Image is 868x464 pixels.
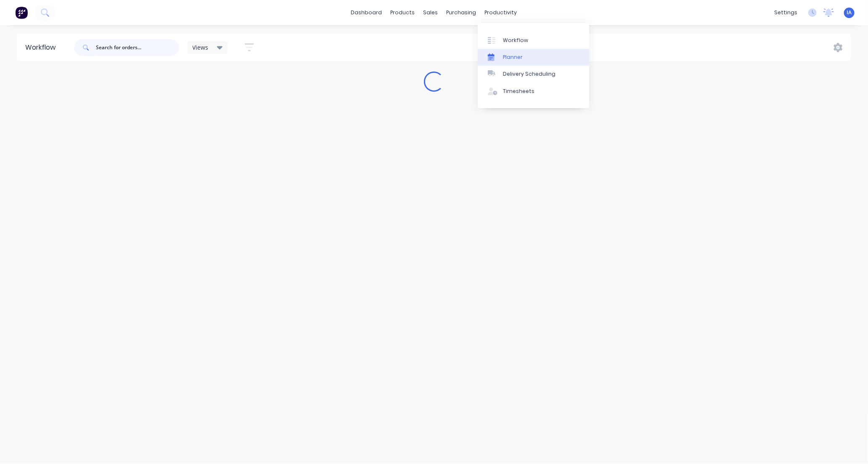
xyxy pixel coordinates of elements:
[193,43,209,52] span: Views
[386,6,419,19] div: products
[478,32,589,48] a: Workflow
[503,87,535,95] div: Timesheets
[847,9,852,16] span: IA
[478,66,589,82] a: Delivery Scheduling
[770,6,802,19] div: settings
[503,37,528,44] div: Workflow
[503,70,556,78] div: Delivery Scheduling
[442,6,481,19] div: purchasing
[481,6,521,19] div: productivity
[419,6,442,19] div: sales
[478,49,589,66] a: Planner
[503,53,523,61] div: Planner
[96,39,179,56] input: Search for orders...
[15,6,28,19] img: Factory
[25,42,60,53] div: Workflow
[478,83,589,100] a: Timesheets
[347,6,386,19] a: dashboard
